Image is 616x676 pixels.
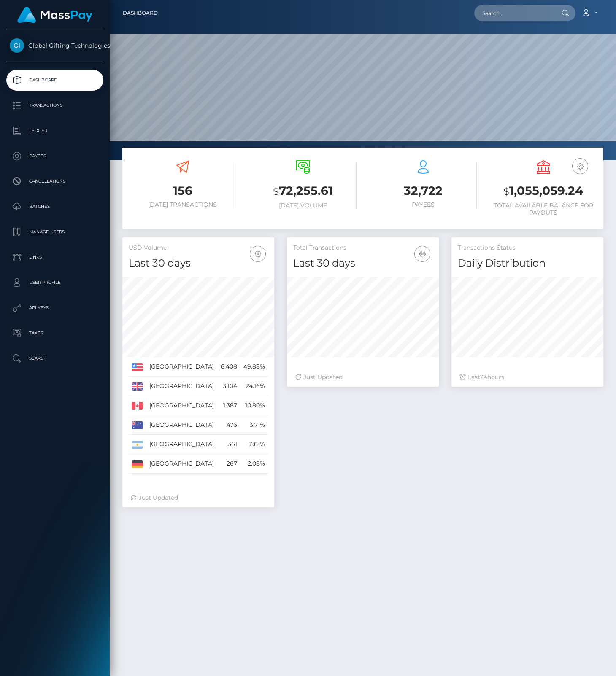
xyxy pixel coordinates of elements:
img: Global Gifting Technologies Inc [10,38,24,53]
a: Dashboard [6,70,103,91]
div: Just Updated [131,493,266,502]
td: 1,387 [218,396,240,415]
p: User Profile [10,276,100,289]
h5: Total Transactions [293,244,432,252]
p: Dashboard [10,74,100,86]
p: Cancellations [10,175,100,188]
td: 49.88% [240,357,268,377]
td: 6,408 [218,357,240,377]
td: [GEOGRAPHIC_DATA] [146,435,218,454]
td: [GEOGRAPHIC_DATA] [146,454,218,474]
h4: Last 30 days [129,256,268,271]
p: Search [10,352,100,365]
td: [GEOGRAPHIC_DATA] [146,415,218,435]
a: Taxes [6,323,103,344]
td: 3.71% [240,415,268,435]
small: $ [503,186,509,197]
img: MassPay Logo [17,7,92,23]
a: Payees [6,145,103,167]
td: 2.08% [240,454,268,474]
img: AR.png [132,441,143,448]
a: Cancellations [6,171,103,192]
h6: Payees [369,201,477,208]
small: $ [273,186,279,197]
td: [GEOGRAPHIC_DATA] [146,377,218,396]
a: Transactions [6,95,103,116]
a: Search [6,348,103,369]
h3: 32,722 [369,183,477,199]
h4: Daily Distribution [458,256,597,271]
p: Manage Users [10,226,100,238]
a: Ledger [6,120,103,141]
a: Dashboard [123,4,158,22]
h5: USD Volume [129,244,268,252]
td: 267 [218,454,240,474]
img: GB.png [132,382,143,390]
p: Payees [10,150,100,162]
a: Links [6,247,103,268]
img: US.png [132,363,143,371]
input: Search... [474,5,554,21]
h6: [DATE] Transactions [129,201,236,208]
p: API Keys [10,302,100,314]
span: 24 [480,373,487,381]
div: Just Updated [295,373,430,382]
p: Batches [10,200,100,213]
h5: Transactions Status [458,244,597,252]
img: DE.png [132,460,143,468]
h3: 72,255.61 [249,183,357,200]
td: 361 [218,435,240,454]
td: 476 [218,415,240,435]
span: Global Gifting Technologies Inc [6,42,103,49]
td: 2.81% [240,435,268,454]
td: [GEOGRAPHIC_DATA] [146,396,218,415]
h3: 1,055,059.24 [489,183,597,200]
p: Taxes [10,327,100,339]
p: Ledger [10,124,100,137]
h6: Total Available Balance for Payouts [489,202,597,216]
h4: Last 30 days [293,256,432,271]
h3: 156 [129,183,236,199]
td: [GEOGRAPHIC_DATA] [146,357,218,377]
a: Manage Users [6,221,103,242]
p: Links [10,251,100,264]
p: Transactions [10,99,100,112]
a: Batches [6,196,103,217]
div: Last hours [460,373,595,382]
h6: [DATE] Volume [249,202,357,209]
td: 10.80% [240,396,268,415]
a: API Keys [6,297,103,318]
a: User Profile [6,272,103,293]
td: 24.16% [240,377,268,396]
img: CA.png [132,402,143,409]
td: 3,104 [218,377,240,396]
img: AU.png [132,421,143,429]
